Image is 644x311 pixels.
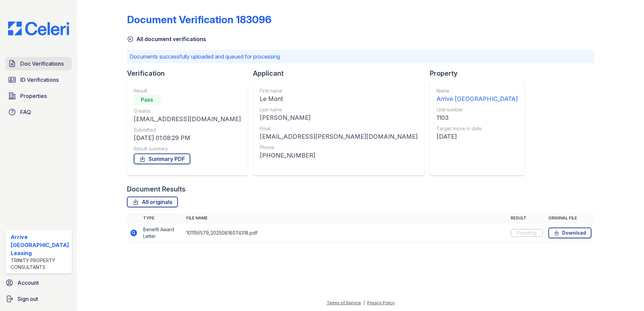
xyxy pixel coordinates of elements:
div: Property [430,69,530,78]
span: ID Verifications [20,76,59,84]
div: Verification [127,69,253,78]
th: File name [184,213,508,223]
div: [DATE] 01:08:29 PM [134,133,241,143]
div: Pass [134,94,161,105]
a: Doc Verifications [5,57,72,70]
div: Le Mont [260,94,418,104]
div: First name [260,88,418,94]
th: Original file [546,213,594,223]
th: Result [508,213,546,223]
div: [PERSON_NAME] [260,113,418,123]
span: Doc Verifications [20,60,64,68]
img: CE_Logo_Blue-a8612792a0a2168367f1c8372b55b34899dd931a85d93a1a3d3e32e68fde9ad4.png [3,22,74,35]
div: [DATE] [437,132,518,141]
div: Pending [511,229,543,237]
a: Sign out [3,292,74,306]
div: Phone [260,144,418,151]
div: Trinity Property Consultants [11,257,69,271]
div: Email [260,125,418,132]
div: Name [437,88,518,94]
a: Name Arrive [GEOGRAPHIC_DATA] [437,88,518,104]
td: Benefit Award Letter [140,223,184,243]
div: Arrive [GEOGRAPHIC_DATA] Leasing [11,233,69,257]
div: Document Verification 183096 [127,13,271,26]
div: Target move in date [437,125,518,132]
a: All document verifications [127,35,206,43]
a: Summary PDF [134,153,190,164]
div: | [363,300,365,305]
span: FAQ [20,108,31,116]
a: Properties [5,89,72,103]
div: Applicant [253,69,430,78]
div: Submitted [134,127,241,133]
div: Last name [260,106,418,113]
a: Account [3,276,74,289]
div: [EMAIL_ADDRESS][PERSON_NAME][DOMAIN_NAME] [260,132,418,141]
span: Account [18,279,39,287]
a: Download [548,228,591,238]
div: Result [134,88,241,94]
div: [PHONE_NUMBER] [260,151,418,160]
div: Result summary [134,145,241,152]
p: Documents successfully uploaded and queued for processing [130,53,592,61]
a: ID Verifications [5,73,72,87]
div: 1103 [437,113,518,123]
td: 101156579_20250818074318.pdf [184,223,508,243]
a: All originals [127,197,178,207]
div: Creator [134,108,241,114]
div: Document Results [127,184,186,194]
div: Unit number [437,106,518,113]
span: Sign out [18,295,38,303]
a: Terms of Service [327,300,361,305]
a: FAQ [5,105,72,119]
div: [EMAIL_ADDRESS][DOMAIN_NAME] [134,114,241,124]
th: Type [140,213,184,223]
span: Properties [20,92,47,100]
div: Arrive [GEOGRAPHIC_DATA] [437,94,518,104]
a: Privacy Policy [367,300,395,305]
